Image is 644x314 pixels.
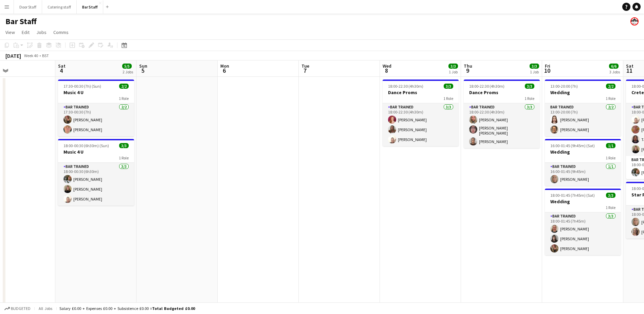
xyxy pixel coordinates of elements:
[22,29,30,35] span: Edit
[152,306,195,311] span: Total Budgeted £0.00
[51,28,71,37] a: Comms
[3,305,32,312] button: Budgeted
[42,53,49,58] div: BST
[36,29,47,35] span: Jobs
[37,306,54,311] span: All jobs
[630,17,639,25] app-user-avatar: Beach Ballroom
[3,28,18,37] a: View
[59,306,195,311] div: Salary £0.00 + Expenses £0.00 + Subsistence £0.00 =
[5,52,21,59] div: [DATE]
[5,29,15,35] span: View
[14,0,42,14] button: Door Staff
[42,0,77,14] button: Catering staff
[22,53,39,58] span: Week 40
[11,306,31,311] span: Budgeted
[19,28,32,37] a: Edit
[53,29,69,35] span: Comms
[34,28,49,37] a: Jobs
[5,16,37,27] h1: Bar Staff
[77,0,103,14] button: Bar Staff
